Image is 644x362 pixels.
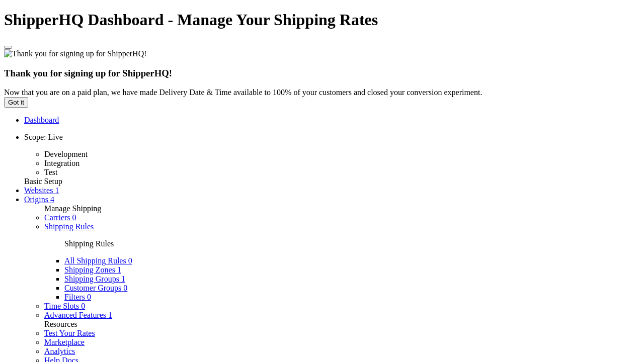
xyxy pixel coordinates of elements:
div: Manage Shipping [44,204,640,213]
span: 1 [121,275,125,283]
a: Shipping Groups 1 [64,275,125,283]
span: Integration [44,159,79,167]
li: Dashboard [24,116,640,125]
span: 0 [123,284,127,292]
li: Marketplace [44,338,640,347]
li: Shipping Zones [64,265,640,275]
a: Filters 0 [64,293,91,301]
a: Websites 1 [24,186,59,195]
li: Integration [44,159,640,168]
a: Marketplace [44,338,85,346]
span: Test [44,168,57,176]
span: Websites [24,186,53,195]
span: Shipping Zones [64,265,115,274]
span: 0 [72,213,76,222]
span: Advanced Features [44,311,106,319]
li: Development [44,150,640,159]
li: Shipping Rules [44,222,640,302]
span: Shipping Groups [64,275,119,283]
img: Thank you for signing up for ShipperHQ! [4,49,147,58]
li: Advanced Features [44,311,640,320]
a: Shipping Rules [44,222,94,231]
p: Shipping Rules [64,239,640,248]
span: Origins [24,195,48,204]
span: 4 [50,195,54,204]
li: Time Slots [44,302,640,311]
span: All Shipping Rules [64,256,126,265]
a: Advanced Features 1 [44,311,112,319]
a: Carriers 0 [44,213,76,222]
li: Filters [64,293,640,302]
a: Origins 4 [24,195,54,204]
span: Customer Groups [64,284,121,292]
a: All Shipping Rules 0 [64,256,132,265]
a: Analytics [44,347,75,355]
li: Carriers [44,213,640,222]
span: 0 [128,256,132,265]
span: Carriers [44,213,70,222]
span: Filters [64,293,85,301]
a: Shipping Zones 1 [64,265,121,274]
span: Scope: Live [24,133,63,141]
span: 1 [55,186,59,195]
li: Origins [24,195,640,204]
li: Websites [24,186,640,195]
span: Time Slots [44,302,79,310]
div: Now that you are on a paid plan, we have made Delivery Date & Time available to 100% of your cust... [4,88,640,97]
span: 1 [108,311,112,319]
span: Development [44,150,88,158]
span: 0 [87,293,91,301]
li: All Shipping Rules [64,256,640,265]
li: Test [44,168,640,177]
a: Time Slots 0 [44,302,85,310]
li: Shipping Groups [64,275,640,284]
button: Got it [4,97,28,108]
span: 1 [117,265,121,274]
li: Test Your Rates [44,329,640,338]
div: Resources [44,320,640,329]
h1: ShipperHQ Dashboard - Manage Your Shipping Rates [4,11,640,29]
a: Test Your Rates [44,329,95,337]
li: Analytics [44,347,640,356]
li: Customer Groups [64,284,640,293]
span: 0 [81,302,85,310]
a: Customer Groups 0 [64,284,127,292]
a: Dashboard [24,116,59,124]
div: Basic Setup [24,177,640,186]
h3: Thank you for signing up for ShipperHQ! [4,68,640,79]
